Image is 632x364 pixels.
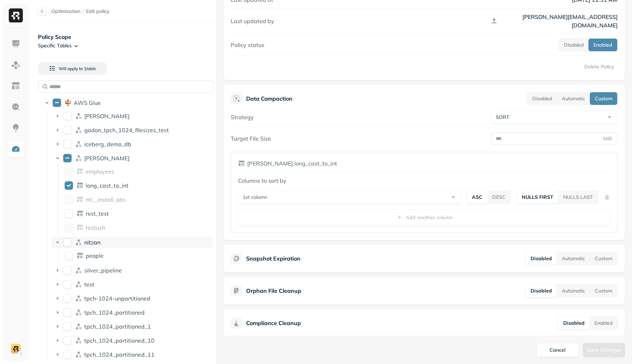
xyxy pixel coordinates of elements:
[84,141,131,148] p: iceberg_demo_db
[84,155,130,162] span: [PERSON_NAME]
[467,191,487,203] button: ASC
[11,144,20,154] img: Optimization
[536,343,579,357] button: Cancel
[63,308,72,317] button: tpch_1024_partitioned
[231,135,271,142] label: Target File Size
[63,294,72,303] button: tpch-1024-unpartitioned
[51,293,213,304] div: tpch-1024-unpartitionedtpch-1024-unpartitioned
[559,39,588,51] button: Disabled
[86,210,109,217] p: rest_test
[487,191,511,203] button: DESC
[11,344,21,353] img: demo
[63,350,72,359] button: tpch_1024_partitioned_11
[63,322,72,331] button: tpch_1024_partitioned_1
[86,252,104,259] span: people
[51,335,213,346] div: tpch_1024_partitioned_10tpch_1024_partitioned_10
[590,252,617,265] button: Custom
[51,321,213,332] div: tpch_1024_partitioned_1tpch_1024_partitioned_1
[51,279,213,290] div: testtest
[62,208,214,219] div: rest_testrest_test
[557,92,590,105] button: Automatic
[51,124,213,136] div: gadon_tpch_1024_filesizes_testgadon_tpch_1024_filesizes_test
[84,239,100,246] p: nitzan
[63,238,72,247] button: nitzan
[84,337,154,344] p: tpch_1024_partitioned_10
[590,317,617,329] button: Enabled
[86,168,114,175] p: employees
[51,110,213,122] div: dean[PERSON_NAME]
[38,62,107,75] button: Will apply to 1table
[11,39,20,48] img: Dashboard
[500,13,618,29] p: [PERSON_NAME][EMAIL_ADDRESS][DOMAIN_NAME]
[590,92,617,105] button: Custom
[11,60,20,69] img: Assets
[83,66,96,71] span: 1 table
[38,42,72,49] p: Specific Tables
[53,99,61,107] button: AWS Glue
[11,81,20,90] img: Asset Explorer
[84,323,151,330] p: tpch_1024_partitioned_1
[38,33,216,41] p: Policy Scope
[590,284,617,297] button: Custom
[84,281,94,288] p: test
[84,351,154,358] p: tpch_1024_partitioned_11
[517,191,558,203] button: NULLS FIRST
[65,195,73,204] button: ml__install_obs
[558,317,590,329] button: Disabled
[246,287,301,295] p: Orphan File Cleanup
[86,196,126,203] span: ml__install_obs
[86,224,105,231] p: testush
[51,8,110,15] nav: breadcrumb
[84,113,130,120] p: dean
[65,223,73,232] button: testush
[246,254,301,263] p: Snapshot Expiration
[63,336,72,345] button: tpch_1024_partitioned_10
[246,319,301,327] p: Compliance Cleanup
[62,180,214,191] div: long_cast_to_intlong_cast_to_int
[63,266,72,275] button: silver_pipeline
[558,191,598,203] button: NULLS LAST
[84,309,145,316] p: tpch_1024_partitioned
[246,94,292,103] p: Data Compaction
[63,126,72,134] button: gadon_tpch_1024_filesizes_test
[557,284,590,297] button: Automatic
[59,66,83,71] span: Will apply to
[63,280,72,289] button: test
[238,191,461,203] button: 1st column
[62,222,214,233] div: testushtestush
[65,251,73,260] button: people
[231,41,264,48] label: Policy status
[11,102,20,112] img: Query Explorer
[62,166,214,177] div: employeesemployees
[11,123,20,133] img: Insights
[62,194,214,205] div: ml__install_obsml__install_obs
[526,284,557,297] button: Disabled
[65,167,73,176] button: employees
[63,154,72,162] button: lee
[527,92,557,105] button: Disabled
[86,8,110,15] span: Edit policy
[84,295,150,302] p: tpch-1024-unpartitioned
[51,349,213,360] div: tpch_1024_partitioned_11tpch_1024_partitioned_11
[51,8,80,14] a: Optimization
[84,127,169,134] p: gadon_tpch_1024_filesizes_test
[41,97,213,108] div: AWS GlueAWS Glue
[231,18,274,25] label: Last updated by
[65,209,73,218] button: rest_test
[247,159,337,168] p: [PERSON_NAME].long_cast_to_int
[51,237,213,248] div: nitzannitzan
[231,114,254,121] label: Strategy
[84,155,130,162] p: lee
[526,252,557,265] button: Disabled
[63,140,72,148] button: iceberg_demo_db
